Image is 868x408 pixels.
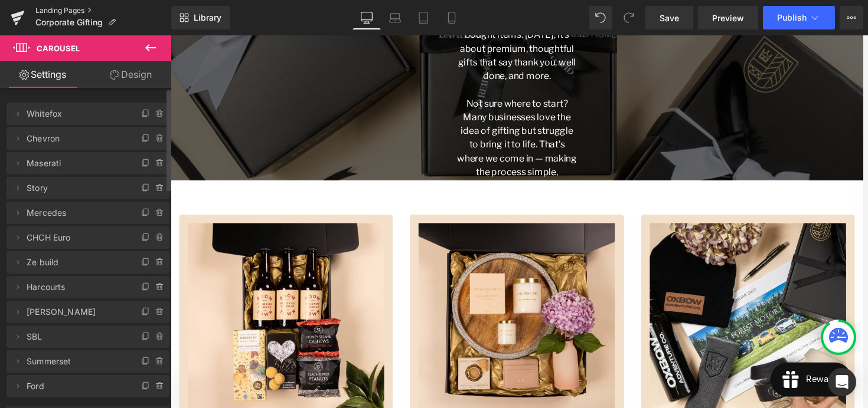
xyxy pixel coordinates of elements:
span: Corporate Gifting [35,18,103,27]
a: Design [88,61,174,88]
a: Landing Pages [35,6,171,15]
iframe: Button to open loyalty program pop-up [619,337,703,373]
span: Save [660,12,679,24]
span: Carousel [37,44,80,53]
span: Publish [777,13,807,22]
span: SBL [27,325,126,348]
a: Laptop [381,6,409,29]
span: Maserati [27,152,126,175]
a: New Library [171,6,230,29]
a: Tablet [409,6,438,29]
a: Preview [698,6,758,29]
span: Summerset [27,350,126,373]
span: Harcourts [27,276,126,298]
p: Not sure where to start? Many businesses love the idea of gifting but struggle to bring it to lif... [295,63,419,190]
span: Ford [27,375,126,397]
button: Redo [617,6,641,29]
a: Mobile [438,6,466,29]
span: CHCH Euro [27,226,126,249]
span: Story [27,177,126,199]
span: Chevron [27,127,126,150]
button: Publish [763,6,835,29]
a: Desktop [353,6,381,29]
span: Preview [712,12,744,24]
span: [PERSON_NAME] [27,301,126,323]
div: Open Intercom Messenger [828,368,856,396]
button: More [840,6,863,29]
button: Undo [589,6,612,29]
span: Ze build [27,251,126,274]
span: Whitefox [27,103,126,125]
span: Mercedes [27,202,126,224]
span: Library [194,12,221,23]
